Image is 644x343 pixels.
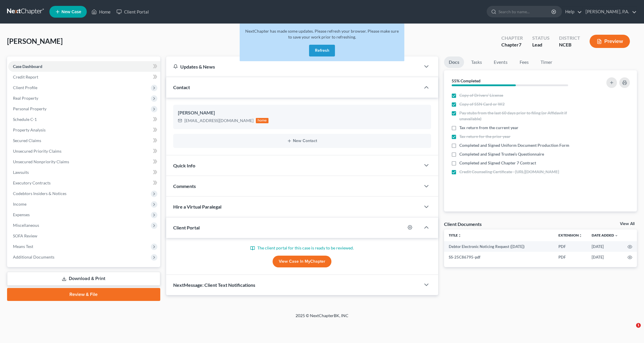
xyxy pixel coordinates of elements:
[615,234,618,237] i: expand_more
[13,202,26,207] span: Income
[13,191,66,196] span: Codebtors Insiders & Notices
[620,222,635,226] a: View All
[7,37,63,45] span: [PERSON_NAME]
[559,41,580,48] div: NCEB
[13,106,46,111] span: Personal Property
[459,110,584,122] span: Pay stubs from the last 60 days prior to filing (or Affidavit if unavailable)
[8,135,160,146] a: Secured Claims
[636,323,641,328] span: 1
[558,233,582,237] a: Extensionunfold_more
[309,45,335,56] button: Refresh
[173,225,200,230] span: Client Portal
[178,109,427,116] div: [PERSON_NAME]
[8,114,160,125] a: Schedule C-1
[13,170,29,175] span: Lawsuits
[459,134,510,139] span: Tax return for the prior year
[8,156,160,167] a: Unsecured Nonpriority Claims
[444,241,554,252] td: Debtor Electronic Noticing Request ([DATE])
[173,183,196,189] span: Comments
[444,56,464,68] a: Docs
[173,64,414,70] div: Updates & News
[466,56,487,68] a: Tasks
[13,180,51,185] span: Executory Contracts
[562,6,582,17] a: Help
[8,146,160,156] a: Unsecured Priority Claims
[459,151,544,157] span: Completed and Signed Trustee’s Questionnaire
[173,204,221,209] span: Hire a Virtual Paralegal
[178,139,427,143] button: New Contact
[554,252,587,262] td: PDF
[587,241,623,252] td: [DATE]
[13,117,37,122] span: Schedule C-1
[13,223,39,228] span: Miscellaneous
[8,178,160,188] a: Executory Contracts
[519,42,521,47] span: 7
[13,244,33,249] span: Means Test
[498,6,552,17] input: Search by name...
[459,142,569,148] span: Completed and Signed Uniform Document Production Form
[8,125,160,135] a: Property Analysis
[13,74,38,79] span: Credit Report
[459,101,505,107] span: Copy of SSN Card or W2
[173,282,255,288] span: NextMessage: Client Text Notifications
[13,254,54,259] span: Additional Documents
[114,6,152,17] a: Client Portal
[13,127,46,132] span: Property Analysis
[501,41,523,48] div: Chapter
[13,138,41,143] span: Secured Claims
[61,10,81,14] span: New Case
[449,233,461,237] a: Titleunfold_more
[590,35,630,48] button: Preview
[452,78,481,83] strong: 55% Completed
[8,61,160,72] a: Case Dashboard
[532,41,550,48] div: Lead
[459,169,559,175] span: Credit Counseling Certificate - [URL][DOMAIN_NAME]
[273,256,331,267] a: View Case in MyChapter
[173,84,190,90] span: Contact
[13,64,42,69] span: Case Dashboard
[579,234,582,237] i: unfold_more
[554,241,587,252] td: PDF
[444,221,482,227] div: Client Documents
[559,35,580,41] div: District
[459,125,518,131] span: Tax return from the current year
[8,167,160,178] a: Lawsuits
[13,159,69,164] span: Unsecured Nonpriority Claims
[8,231,160,241] a: SOFA Review
[256,118,269,123] div: home
[592,233,618,237] a: Date Added expand_more
[501,35,523,41] div: Chapter
[184,118,253,124] div: [EMAIL_ADDRESS][DOMAIN_NAME]
[13,85,37,90] span: Client Profile
[245,29,399,39] span: NextChapter has made some updates. Please refresh your browser. Please make sure to save your wor...
[515,56,533,68] a: Fees
[7,272,160,286] a: Download & Print
[536,56,557,68] a: Timer
[173,245,431,251] p: The client portal for this case is ready to be reviewed.
[8,72,160,82] a: Credit Report
[7,288,160,301] a: Review & File
[459,160,536,166] span: Completed and Signed Chapter 7 Contract
[89,6,114,17] a: Home
[173,163,195,168] span: Quick Info
[13,233,37,238] span: SOFA Review
[532,35,550,41] div: Status
[13,96,38,101] span: Real Property
[154,313,490,323] div: 2025 © NextChapterBK, INC
[459,92,503,98] span: Copy of Drivers’ License
[583,6,637,17] a: [PERSON_NAME], P.A.
[13,149,61,154] span: Unsecured Priority Claims
[624,323,638,337] iframe: Intercom live chat
[489,56,512,68] a: Events
[13,212,30,217] span: Expenses
[444,252,554,262] td: SS-25C86795-pdf
[587,252,623,262] td: [DATE]
[458,234,461,237] i: unfold_more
